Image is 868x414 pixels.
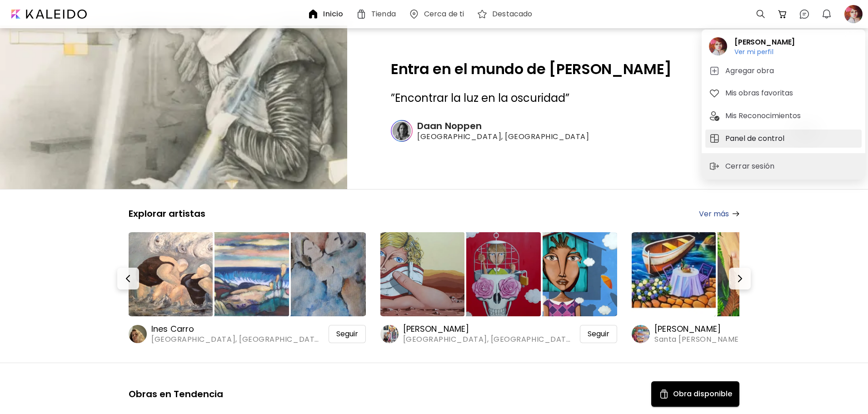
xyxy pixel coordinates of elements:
[725,161,777,172] p: Cerrar sesión
[709,133,720,144] img: tab
[709,65,720,76] img: tab
[705,130,862,148] button: tabPanel de control
[725,110,803,121] h5: Mis Reconocimientos
[725,65,777,76] h5: Agregar obra
[725,88,796,99] h5: Mis obras favoritas
[734,37,795,48] h2: [PERSON_NAME]
[725,133,787,144] h5: Panel de control
[734,48,795,56] h6: Ver mi perfil
[709,161,720,172] img: sign-out
[705,62,862,80] button: tabAgregar obra
[705,84,862,102] button: tabMis obras favoritas
[705,157,781,175] button: sign-outCerrar sesión
[709,110,720,121] img: tab
[705,107,862,125] button: tabMis Reconocimientos
[709,88,720,99] img: tab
